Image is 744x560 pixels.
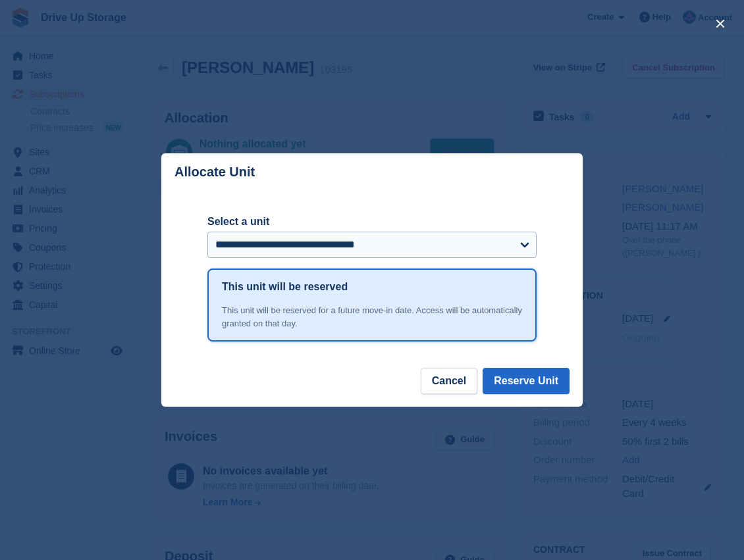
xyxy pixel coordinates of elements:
h1: This unit will be reserved [222,279,348,295]
button: close [710,13,731,34]
button: Reserve Unit [483,368,570,394]
div: This unit will be reserved for a future move-in date. Access will be automatically granted on tha... [222,304,522,330]
p: Allocate Unit [174,165,255,180]
button: Cancel [421,368,477,394]
label: Select a unit [207,214,537,230]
